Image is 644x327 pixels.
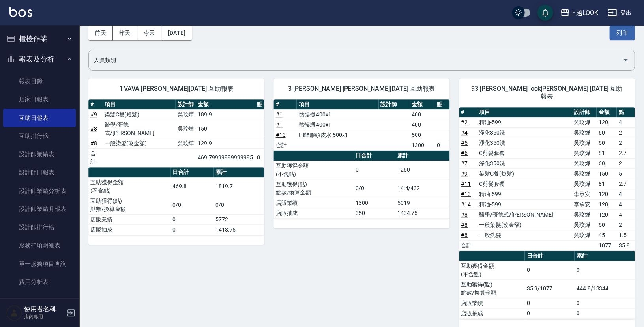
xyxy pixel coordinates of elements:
td: 店販業績 [88,214,170,224]
td: 120 [596,199,616,209]
td: 0 [354,161,395,179]
td: 1300 [410,140,435,150]
td: 互助獲得金額 (不含點) [273,161,354,179]
th: 點 [255,99,264,110]
td: 120 [596,117,616,127]
td: 0 [524,308,574,318]
td: 店販抽成 [273,208,354,218]
td: 0 [524,261,574,279]
td: 骷髏蠟 400x1 [296,120,378,130]
td: 5 [616,168,635,179]
td: 0/0 [354,179,395,198]
td: 444.8/13344 [574,279,635,298]
td: C剪髮套餐 [477,179,572,189]
button: [DATE] [161,26,191,40]
td: 60 [596,158,616,168]
td: 精油-599 [477,117,572,127]
a: 店家日報表 [3,90,76,108]
a: 設計師排行榜 [3,218,76,236]
td: 4 [616,199,635,209]
td: 189.9 [196,109,255,120]
td: 合計 [273,140,296,150]
td: 4 [616,117,635,127]
button: 登出 [604,6,635,20]
th: 累計 [574,251,635,261]
th: 設計師 [572,107,597,118]
td: 骷髏蠟 400x1 [296,109,378,120]
a: #14 [461,201,471,207]
th: 點 [435,99,449,110]
td: 0 [574,298,635,308]
td: C剪髮套餐 [477,148,572,158]
a: #8 [90,140,97,146]
a: 設計師業績月報表 [3,200,76,218]
td: 60 [596,220,616,230]
a: #8 [461,211,468,218]
th: 日合計 [170,167,213,178]
a: #13 [275,132,285,138]
td: 染髮C餐(短髮) [103,109,176,120]
th: # [459,107,477,118]
td: 469.79999999999995 [196,148,255,167]
td: 1077 [596,240,616,250]
td: 店販抽成 [459,308,524,318]
a: #8 [461,232,468,238]
td: 81 [596,179,616,189]
input: 人員名稱 [92,53,619,67]
th: 設計師 [378,99,410,110]
td: 1260 [395,161,449,179]
td: 吳玟燁 [572,209,597,220]
td: 0/0 [170,196,213,214]
td: 淨化350洗 [477,127,572,138]
td: 5019 [395,198,449,208]
td: 4 [616,209,635,220]
td: 李承安 [572,189,597,199]
th: 金額 [196,99,255,110]
td: 120 [596,189,616,199]
td: IH蜂膠頭皮水 500x1 [296,130,378,140]
td: 1434.75 [395,208,449,218]
td: 400 [410,120,435,130]
a: 設計師日報表 [3,163,76,181]
a: #8 [90,125,97,132]
td: 400 [410,109,435,120]
td: 150 [596,168,616,179]
td: 2 [616,138,635,148]
table: a dense table [88,167,264,235]
button: 上越LOOK [557,5,601,21]
td: 469.8 [170,177,213,196]
td: 2 [616,158,635,168]
td: 醫學/哥德式/[PERSON_NAME] [103,120,176,138]
td: 吳玟燁 [572,127,597,138]
td: 合計 [88,148,103,167]
td: 一般染髮(改金額) [477,220,572,230]
div: 上越LOOK [569,8,598,18]
a: #9 [90,111,97,118]
span: 3 [PERSON_NAME] [PERSON_NAME][DATE] 互助報表 [283,85,440,93]
th: 設計師 [175,99,196,110]
td: 0 [170,214,213,224]
button: save [537,5,553,21]
table: a dense table [88,99,264,167]
td: 2 [616,127,635,138]
th: 項目 [477,107,572,118]
td: 精油-599 [477,199,572,209]
a: #7 [461,160,468,166]
a: 費用分析表 [3,273,76,291]
th: 累計 [395,151,449,161]
button: Open [619,54,632,66]
td: 精油-599 [477,189,572,199]
td: 染髮C餐(短髮) [477,168,572,179]
a: 互助排行榜 [3,127,76,145]
td: 吳玟燁 [572,168,597,179]
td: 0 [170,224,213,235]
td: 129.9 [196,138,255,148]
a: #9 [461,170,468,177]
th: 金額 [410,99,435,110]
a: #13 [461,191,471,197]
td: 60 [596,127,616,138]
td: 500 [410,130,435,140]
td: 吳玟燁 [572,220,597,230]
td: 4 [616,189,635,199]
td: 一般洗髮 [477,230,572,240]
